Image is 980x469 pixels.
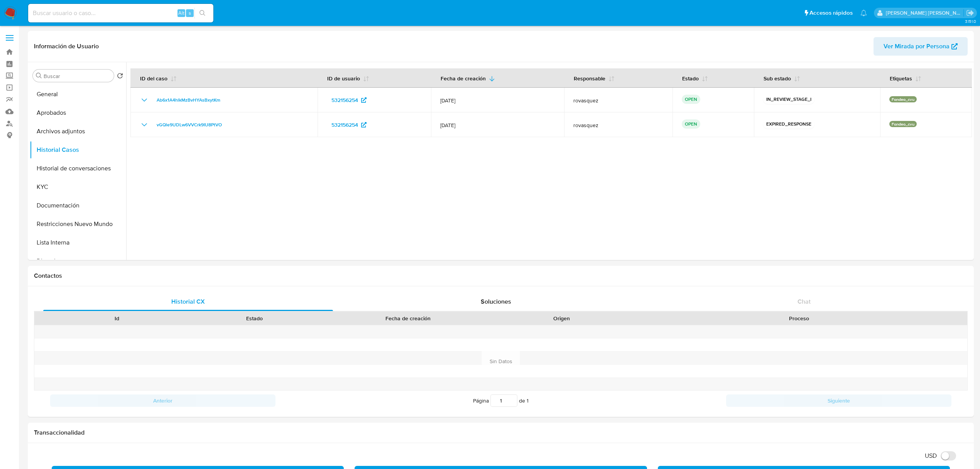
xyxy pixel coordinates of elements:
[809,9,853,17] span: Accesos rápidos
[189,9,191,17] span: s
[884,37,950,56] span: Ver Mirada por Persona
[30,104,126,122] button: Aprobados
[473,394,529,407] span: Página de
[481,297,511,306] span: Soluciones
[171,297,205,306] span: Historial CX
[30,178,126,196] button: KYC
[191,314,318,322] div: Estado
[636,314,962,322] div: Proceso
[726,394,951,407] button: Siguiente
[117,73,123,81] button: Volver al orden por defecto
[44,73,111,80] input: Buscar
[50,394,275,407] button: Anterior
[30,215,126,233] button: Restricciones Nuevo Mundo
[527,397,529,404] span: 1
[194,8,210,19] button: search-icon
[498,314,625,322] div: Origen
[36,73,42,79] button: Buscar
[860,10,867,16] a: Notificaciones
[30,252,126,270] button: Direcciones
[874,37,968,56] button: Ver Mirada por Persona
[34,429,968,437] h1: Transaccionalidad
[34,42,99,50] h1: Información de Usuario
[798,297,811,306] span: Chat
[34,272,968,280] h1: Contactos
[966,9,974,17] a: Salir
[329,314,487,322] div: Fecha de creación
[30,122,126,141] button: Archivos adjuntos
[30,141,126,159] button: Historial Casos
[30,159,126,178] button: Historial de conversaciones
[30,196,126,215] button: Documentación
[53,314,180,322] div: Id
[28,8,213,18] input: Buscar usuario o caso...
[886,9,964,17] p: roxana.vasquez@mercadolibre.com
[30,233,126,252] button: Lista Interna
[178,9,184,17] span: Alt
[30,85,126,104] button: General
